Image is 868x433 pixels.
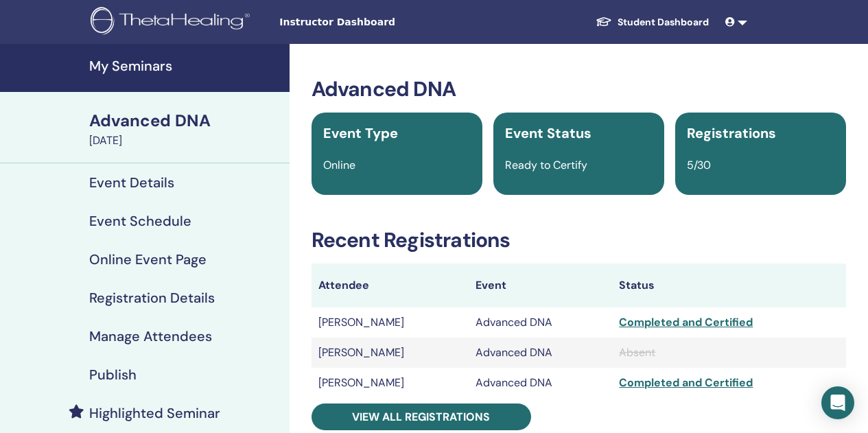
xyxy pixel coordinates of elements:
h4: Online Event Page [89,251,207,268]
span: Registrations [687,124,776,142]
h4: My Seminars [89,58,281,74]
h4: Event Details [89,174,174,191]
h4: Manage Attendees [89,328,212,344]
h3: Recent Registrations [312,228,846,253]
div: Completed and Certified [619,375,839,391]
h4: Event Schedule [89,213,191,229]
th: Event [469,264,612,307]
div: Advanced DNA [89,109,281,132]
td: [PERSON_NAME] [312,368,469,398]
span: Instructor Dashboard [279,15,485,30]
a: Advanced DNA[DATE] [81,109,290,149]
a: Student Dashboard [585,10,720,35]
td: Advanced DNA [469,368,612,398]
img: graduation-cap-white.svg [596,16,612,27]
img: logo.png [91,7,255,38]
span: 5/30 [687,158,711,172]
td: [PERSON_NAME] [312,338,469,368]
th: Attendee [312,264,469,307]
a: View all registrations [312,403,531,430]
h4: Highlighted Seminar [89,405,220,421]
span: Event Type [323,124,398,142]
span: Event Status [505,124,591,142]
span: Ready to Certify [505,158,587,172]
td: Advanced DNA [469,338,612,368]
td: [PERSON_NAME] [312,307,469,338]
div: Open Intercom Messenger [821,386,854,419]
td: Advanced DNA [469,307,612,338]
div: [DATE] [89,132,281,149]
th: Status [612,264,846,307]
h3: Advanced DNA [312,77,846,102]
span: Online [323,158,355,172]
h4: Publish [89,366,137,383]
div: Completed and Certified [619,314,839,331]
span: View all registrations [352,410,490,424]
div: Absent [619,344,839,361]
h4: Registration Details [89,290,215,306]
